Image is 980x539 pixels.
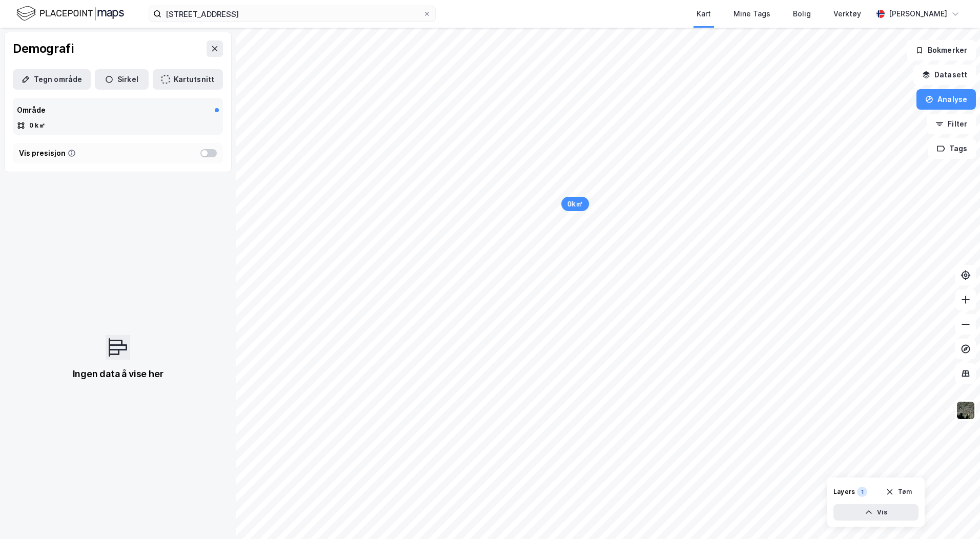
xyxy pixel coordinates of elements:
[916,89,976,110] button: Analyse
[161,6,423,22] input: Søk på adresse, matrikkel, gårdeiere, leietakere eller personer
[733,8,770,20] div: Mine Tags
[889,8,947,20] div: [PERSON_NAME]
[17,104,46,116] div: Område
[13,69,91,90] button: Tegn område
[879,484,918,500] button: Tøm
[833,504,918,521] button: Vis
[153,69,223,90] button: Kartutsnitt
[95,69,149,90] button: Sirkel
[697,8,711,20] div: Kart
[793,8,811,20] div: Bolig
[16,5,124,23] img: logo.f888ab2527a4732fd821a326f86c7f29.svg
[927,114,976,134] button: Filter
[13,40,73,57] div: Demografi
[833,488,855,496] div: Layers
[561,197,589,211] div: Map marker
[956,401,975,420] img: 9k=
[29,121,45,130] div: 0 k㎡
[833,8,861,20] div: Verktøy
[907,40,976,60] button: Bokmerker
[52,368,183,380] div: Ingen data å vise her
[857,487,867,497] div: 1
[929,490,980,539] div: Kontrollprogram for chat
[913,65,976,85] button: Datasett
[929,490,980,539] iframe: Chat Widget
[19,147,66,159] div: Vis presisjon
[928,138,976,159] button: Tags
